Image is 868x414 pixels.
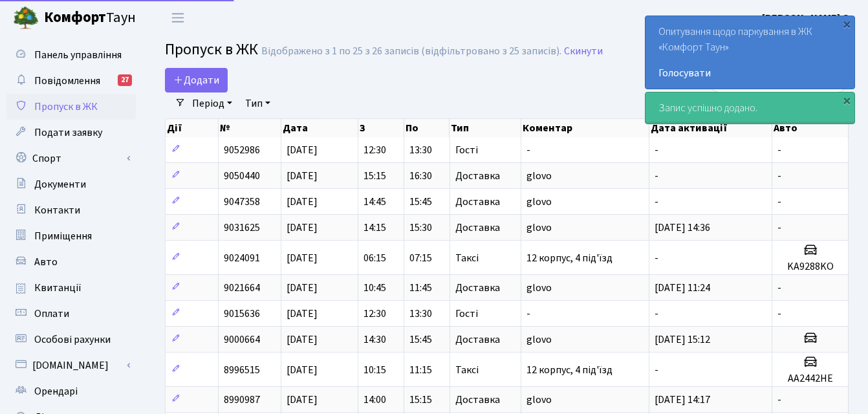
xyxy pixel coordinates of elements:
span: Таун [44,7,136,29]
th: Тип [450,119,521,137]
span: 10:45 [363,281,386,295]
span: Додати [173,73,219,87]
span: Доставка [455,223,500,233]
span: Подати заявку [34,125,102,140]
a: Скинути [564,45,603,58]
span: Особові рахунки [34,332,111,347]
span: [DATE] 15:12 [655,332,710,347]
h5: KA9288KO [777,261,843,273]
span: glovo [526,169,552,183]
span: - [655,143,658,157]
span: [DATE] [287,143,318,157]
div: Відображено з 1 по 25 з 26 записів (відфільтровано з 25 записів). [261,45,561,58]
span: Доставка [455,334,500,345]
th: Коментар [521,119,650,137]
span: [DATE] [287,281,318,295]
span: glovo [526,393,552,407]
th: Дата активації [649,119,772,137]
span: 11:15 [409,363,432,377]
span: Доставка [455,395,500,405]
a: Приміщення [6,223,136,249]
a: Квитанції [6,275,136,301]
span: [DATE] [287,195,318,209]
span: - [655,307,658,321]
button: Переключити навігацію [162,7,194,28]
span: glovo [526,221,552,235]
span: 9052986 [224,143,260,157]
span: Панель управління [34,48,122,62]
span: - [777,169,781,183]
span: 14:45 [363,195,386,209]
span: - [777,221,781,235]
span: 12:30 [363,307,386,321]
span: 8990987 [224,393,260,407]
img: logo.png [13,5,39,31]
div: Опитування щодо паркування в ЖК «Комфорт Таун» [646,16,854,89]
span: Таксі [455,253,479,263]
span: [DATE] [287,221,318,235]
span: - [526,143,530,157]
span: 12 корпус, 4 під'їзд [526,363,613,377]
span: - [777,393,781,407]
span: 9000664 [224,332,260,347]
span: 9024091 [224,251,260,265]
span: 10:15 [363,363,386,377]
a: Панель управління [6,42,136,68]
span: 06:15 [363,251,386,265]
span: 15:15 [363,169,386,183]
a: Авто [6,249,136,275]
span: Повідомлення [34,74,100,88]
a: Особові рахунки [6,327,136,353]
span: Квитанції [34,281,81,295]
span: - [655,195,658,209]
a: Подати заявку [6,120,136,146]
th: Дії [166,119,219,137]
span: 11:45 [409,281,432,295]
a: Період [187,93,237,114]
span: Орендарі [34,384,78,398]
span: Доставка [455,171,500,181]
span: Приміщення [34,229,92,243]
span: 13:30 [409,307,432,321]
span: 15:45 [409,195,432,209]
a: Голосувати [658,65,841,81]
a: Пропуск в ЖК [6,94,136,120]
span: [DATE] 11:24 [655,281,710,295]
span: 9050440 [224,169,260,183]
th: З [358,119,404,137]
span: 14:30 [363,332,386,347]
span: - [655,251,658,265]
span: 9047358 [224,195,260,209]
span: 13:30 [409,143,432,157]
span: Гості [455,145,478,155]
span: - [777,307,781,321]
span: 8996515 [224,363,260,377]
span: [DATE] [287,332,318,347]
span: - [777,143,781,157]
a: [DOMAIN_NAME] [6,353,136,378]
a: Повідомлення27 [6,68,136,94]
h5: AA2442HE [777,373,843,385]
span: [DATE] [287,363,318,377]
div: × [840,17,853,30]
div: 27 [118,74,132,86]
th: Дата [281,119,358,137]
a: Додати [165,68,228,93]
span: - [777,281,781,295]
span: [DATE] [287,169,318,183]
span: 9031625 [224,221,260,235]
span: Гості [455,309,478,319]
span: [DATE] [287,393,318,407]
span: 14:15 [363,221,386,235]
span: 15:45 [409,332,432,347]
span: 9021664 [224,281,260,295]
span: - [526,307,530,321]
span: 9015636 [224,307,260,321]
span: 15:30 [409,221,432,235]
span: 16:30 [409,169,432,183]
a: Орендарі [6,378,136,404]
span: glovo [526,195,552,209]
th: По [404,119,450,137]
span: 12 корпус, 4 під'їзд [526,251,613,265]
div: Запис успішно додано. [646,93,854,124]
